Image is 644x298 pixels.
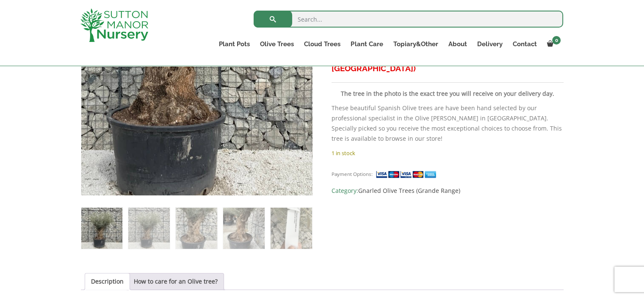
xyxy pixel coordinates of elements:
[345,38,388,50] a: Plant Care
[388,38,443,50] a: Topiary&Other
[128,208,169,249] img: Gnarled Olive Tree XXL (Ancient) J523 - Image 2
[472,38,507,50] a: Delivery
[134,273,218,290] a: How to care for an Olive tree?
[214,38,255,50] a: Plant Pots
[332,186,563,196] span: Category:
[299,38,345,50] a: Cloud Trees
[507,38,542,50] a: Contact
[176,208,217,249] img: Gnarled Olive Tree XXL (Ancient) J523 - Image 3
[358,187,460,195] a: Gnarled Olive Trees (Grande Range)
[552,36,561,45] span: 0
[332,148,563,158] p: 1 in stock
[223,208,264,249] img: Gnarled Olive Tree XXL (Ancient) J523 - Image 4
[341,89,554,97] strong: The tree in the photo is the exact tree you will receive on your delivery day.
[376,170,439,179] img: payment supported
[254,11,563,28] input: Search...
[255,38,299,50] a: Olive Trees
[542,38,563,50] a: 0
[332,171,373,177] small: Payment Options:
[91,273,124,290] a: Description
[443,38,472,50] a: About
[80,8,148,42] img: logo
[332,103,563,144] p: These beautiful Spanish Olive trees are have been hand selected by our professional specialist in...
[271,208,312,249] img: Gnarled Olive Tree XXL (Ancient) J523 - Image 5
[81,208,122,249] img: Gnarled Olive Tree XXL (Ancient) J523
